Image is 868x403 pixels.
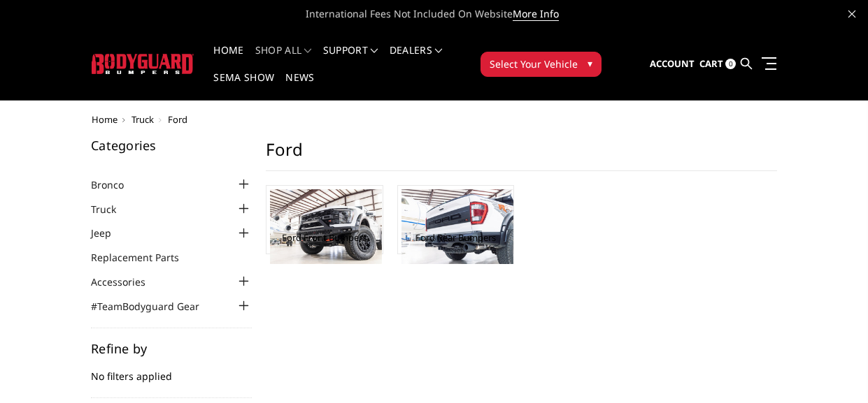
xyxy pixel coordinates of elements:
a: Home [92,113,118,126]
a: Support [323,45,378,73]
span: Ford [168,113,187,126]
a: Truck [131,113,154,126]
a: More Info [513,7,559,21]
a: #TeamBodyguard Gear [91,299,217,314]
a: Home [213,45,243,73]
span: ▾ [588,56,592,71]
a: Ford Rear Bumpers [415,231,496,244]
h5: Categories [91,139,252,152]
button: Select Your Vehicle [481,52,602,77]
a: Cart 0 [699,45,736,83]
img: BODYGUARD BUMPERS [92,54,194,74]
h1: Ford [266,139,777,171]
a: SEMA Show [213,73,274,100]
span: Account [650,57,695,70]
span: 0 [725,59,736,69]
span: Cart [699,57,723,70]
div: No filters applied [91,342,252,398]
span: Select Your Vehicle [490,57,578,71]
a: Jeep [91,226,129,240]
a: News [285,73,314,100]
a: Truck [91,202,134,217]
a: shop all [255,45,312,73]
a: Dealers [390,45,443,73]
a: Account [650,45,695,83]
h5: Refine by [91,342,252,355]
a: Bronco [91,177,141,192]
a: Replacement Parts [91,250,197,265]
a: Ford Front Bumpers [282,231,367,244]
a: Accessories [91,274,163,289]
